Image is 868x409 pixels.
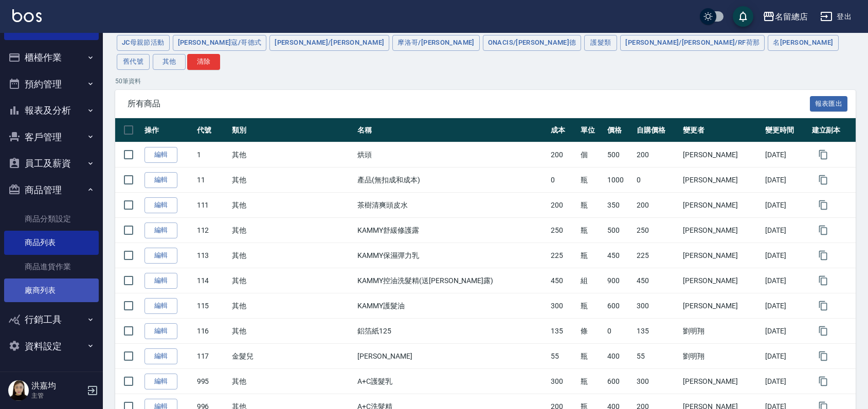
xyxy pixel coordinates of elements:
td: 450 [605,243,634,268]
td: 225 [548,243,577,268]
td: 瓶 [578,193,605,218]
a: 編輯 [144,273,177,289]
td: 其他 [229,293,355,319]
td: 135 [548,319,577,344]
td: 條 [578,319,605,344]
button: 客戶管理 [4,124,99,151]
td: [DATE] [763,344,809,369]
td: 瓶 [578,243,605,268]
td: 225 [634,243,680,268]
td: 瓶 [578,218,605,243]
a: 廠商列表 [4,278,99,302]
button: [PERSON_NAME]/[PERSON_NAME] [269,35,389,51]
button: 名[PERSON_NAME] [768,35,838,51]
td: 鋁箔紙125 [355,319,548,344]
button: 清除 [187,54,220,70]
td: 瓶 [578,344,605,369]
td: 1000 [605,168,634,193]
button: 摩洛哥/[PERSON_NAME] [392,35,479,51]
th: 名稱 [355,118,548,142]
td: 200 [548,142,577,168]
td: 111 [194,193,229,218]
td: [DATE] [763,193,809,218]
a: 編輯 [144,197,177,213]
td: 個 [578,142,605,168]
td: [DATE] [763,268,809,293]
td: 1 [194,142,229,168]
a: 編輯 [144,374,177,389]
td: [PERSON_NAME] [355,344,548,369]
td: 450 [548,268,577,293]
td: 200 [634,193,680,218]
img: Logo [12,9,42,22]
th: 單位 [578,118,605,142]
a: 商品列表 [4,231,99,254]
td: [PERSON_NAME] [680,369,763,394]
td: [DATE] [763,218,809,243]
td: [DATE] [763,142,809,168]
td: [DATE] [763,293,809,319]
button: 名留總店 [758,6,812,27]
td: 0 [634,168,680,193]
td: 其他 [229,218,355,243]
td: 瓶 [578,168,605,193]
td: 900 [605,268,634,293]
td: 250 [548,218,577,243]
td: 600 [605,369,634,394]
th: 操作 [142,118,194,142]
p: 50 筆資料 [115,77,856,86]
td: 500 [605,218,634,243]
td: 350 [605,193,634,218]
span: 所有商品 [128,99,810,109]
td: 135 [634,319,680,344]
th: 代號 [194,118,229,142]
td: 995 [194,369,229,394]
h5: 洪嘉均 [31,381,84,391]
td: 114 [194,268,229,293]
th: 價格 [605,118,634,142]
td: 其他 [229,193,355,218]
td: 劉明翔 [680,344,763,369]
td: 0 [605,319,634,344]
a: 編輯 [144,323,177,339]
button: 資料設定 [4,333,99,360]
td: [PERSON_NAME] [680,268,763,293]
th: 類別 [229,118,355,142]
td: KAMMY保濕彈力乳 [355,243,548,268]
td: 200 [634,142,680,168]
button: [PERSON_NAME]/[PERSON_NAME]/RF荷那 [620,35,765,51]
td: 600 [605,293,634,319]
td: 250 [634,218,680,243]
td: 金髮兒 [229,344,355,369]
a: 報表匯出 [810,98,848,108]
button: 預約管理 [4,71,99,98]
button: 商品管理 [4,177,99,203]
button: 報表匯出 [810,96,848,112]
td: 116 [194,319,229,344]
a: 編輯 [144,172,177,188]
td: 117 [194,344,229,369]
td: [PERSON_NAME] [680,193,763,218]
td: 茶樹清爽頭皮水 [355,193,548,218]
button: 其他 [153,54,186,70]
td: 其他 [229,243,355,268]
td: A+C護髮乳 [355,369,548,394]
td: KAMMY護髮油 [355,293,548,319]
button: 報表及分析 [4,97,99,124]
td: 烘頭 [355,142,548,168]
td: 11 [194,168,229,193]
td: [PERSON_NAME] [680,218,763,243]
td: 500 [605,142,634,168]
td: 55 [548,344,577,369]
a: 商品分類設定 [4,207,99,231]
button: JC母親節活動 [117,35,170,51]
td: 其他 [229,168,355,193]
td: 其他 [229,268,355,293]
td: 其他 [229,319,355,344]
th: 建立副本 [809,118,856,142]
td: 450 [634,268,680,293]
th: 變更時間 [763,118,809,142]
button: 舊代號 [117,54,150,70]
td: 其他 [229,142,355,168]
td: KAMMY舒緩修護露 [355,218,548,243]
